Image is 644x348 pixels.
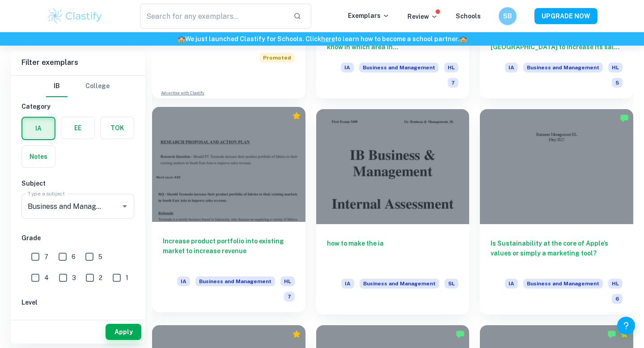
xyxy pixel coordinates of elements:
[534,8,597,24] button: UPGRADE NOW
[140,4,286,29] input: Search for any exemplars...
[22,146,55,167] button: Notes
[119,200,131,212] button: Open
[161,90,204,96] a: Advertise with Clastify
[612,294,623,304] span: 6
[47,7,103,25] img: Clastify logo
[359,63,439,72] span: Business and Management
[617,317,635,335] button: Help and Feedback
[46,76,68,97] button: IB
[11,50,145,75] h6: Filter exemplars
[499,7,517,25] button: SB
[126,273,128,283] span: 1
[178,35,185,42] span: 🏫
[491,238,623,268] h6: Is Sustainability at the core of Apple’s values or simply a marketing tool?
[284,292,295,301] span: 7
[72,273,76,283] span: 3
[72,252,76,262] span: 6
[259,53,295,63] span: Promoted
[44,273,49,283] span: 4
[44,252,48,262] span: 7
[620,330,629,339] div: Premium
[292,330,301,339] div: Premium
[292,111,301,120] div: Premium
[608,63,623,72] span: HL
[21,233,134,243] h6: Grade
[2,34,642,44] h6: We just launched Clastify for Schools. Click to learn how to become a school partner.
[480,109,633,314] a: Is Sustainability at the core of Apple’s values or simply a marketing tool?IABusiness and Managem...
[99,273,102,283] span: 2
[445,279,458,289] span: SL
[163,236,295,266] h6: Increase product portfolio into existing market to increase revenue
[101,117,134,139] button: TOK
[28,190,65,197] label: Type a subject
[607,330,616,339] img: Marked
[456,13,481,20] a: Schools
[21,178,134,188] h6: Subject
[348,11,390,21] p: Exemplars
[21,102,134,111] h6: Category
[195,276,275,286] span: Business and Management
[327,238,459,268] h6: how to make the ia
[612,78,623,88] span: 5
[505,279,518,289] span: IA
[46,76,110,97] div: Filter type choice
[503,11,513,21] h6: SB
[608,279,623,289] span: HL
[280,276,295,286] span: HL
[177,276,190,286] span: IA
[21,297,134,307] h6: Level
[360,279,439,289] span: Business and Management
[523,63,603,72] span: Business and Management
[448,78,458,88] span: 7
[341,63,354,72] span: IA
[505,63,518,72] span: IA
[85,76,110,97] button: College
[106,324,141,340] button: Apply
[459,35,467,42] span: 🏫
[456,330,465,339] img: Marked
[407,12,438,21] p: Review
[98,252,102,262] span: 5
[444,63,458,72] span: HL
[341,279,354,289] span: IA
[620,114,629,123] img: Marked
[321,35,335,42] a: here
[316,109,470,314] a: how to make the iaIABusiness and ManagementSL
[523,279,603,289] span: Business and Management
[22,118,55,139] button: IA
[152,109,305,314] a: Increase product portfolio into existing market to increase revenueIABusiness and ManagementHL7
[61,117,94,139] button: EE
